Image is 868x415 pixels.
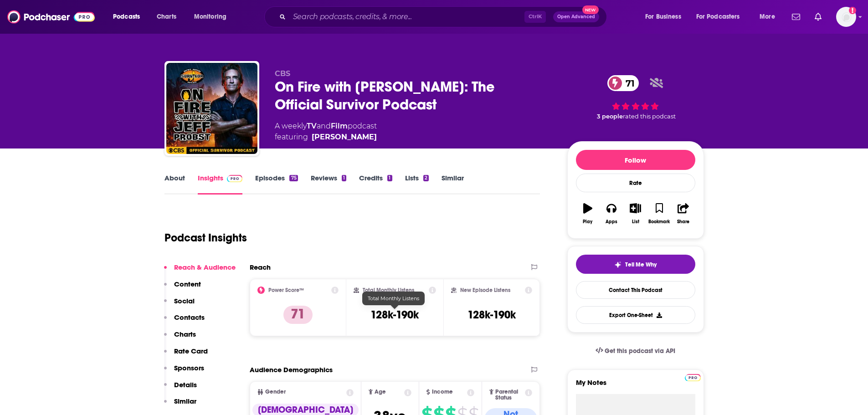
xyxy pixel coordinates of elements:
[849,7,856,14] svg: Add a profile image
[639,10,693,24] button: open menu
[597,113,623,120] span: 3 people
[524,11,546,23] span: Ctrl K
[557,15,595,19] span: Open Advanced
[250,263,271,272] h2: Reach
[107,10,152,24] button: open menu
[359,174,392,195] a: Credits1
[174,347,208,355] p: Rate Card
[685,373,701,381] a: Pro website
[265,389,286,395] span: Gender
[164,280,201,297] button: Content
[174,397,196,405] p: Similar
[460,287,510,293] h2: New Episode Listens
[174,313,205,322] p: Contacts
[188,10,238,24] button: open menu
[387,175,392,181] div: 1
[648,219,670,225] div: Bookmark
[645,10,681,23] span: For Business
[164,380,197,397] button: Details
[331,122,348,130] a: Film
[157,10,176,23] span: Charts
[623,197,647,230] button: List
[836,7,856,27] img: User Profile
[268,287,304,293] h2: Power Score™
[273,6,616,27] div: Search podcasts, credits, & more...
[275,69,290,78] span: CBS
[632,219,639,225] div: List
[467,308,516,322] h3: 128k-190k
[576,197,600,230] button: Play
[753,10,786,24] button: open menu
[685,374,701,381] img: Podchaser Pro
[317,122,331,130] span: and
[194,10,226,23] span: Monitoring
[495,389,524,401] span: Parental Status
[174,280,201,288] p: Content
[607,75,639,91] a: 71
[606,219,617,225] div: Apps
[7,8,95,26] img: Podchaser - Follow, Share and Rate Podcasts
[375,389,386,395] span: Age
[174,297,195,305] p: Social
[227,175,243,182] img: Podchaser Pro
[164,313,205,330] button: Contacts
[164,397,196,414] button: Similar
[151,10,182,24] a: Charts
[363,287,414,293] h2: Total Monthly Listens
[312,132,377,143] a: Jeff Probst
[576,255,695,274] button: tell me why sparkleTell Me Why
[113,10,140,23] span: Podcasts
[671,197,695,230] button: Share
[677,219,689,225] div: Share
[647,197,671,230] button: Bookmark
[614,261,621,268] img: tell me why sparkle
[283,306,313,324] p: 71
[164,231,247,245] h1: Podcast Insights
[311,174,346,195] a: Reviews1
[250,365,333,374] h2: Audience Demographics
[605,347,675,355] span: Get this podcast via API
[164,297,195,313] button: Social
[198,174,243,195] a: InsightsPodchaser Pro
[166,63,257,154] img: On Fire with Jeff Probst: The Official Survivor Podcast
[174,380,197,389] p: Details
[588,340,683,362] a: Get this podcast via API
[788,9,804,25] a: Show notifications dropdown
[583,219,592,225] div: Play
[423,175,429,181] div: 2
[174,330,196,338] p: Charts
[696,10,740,23] span: For Podcasters
[576,281,695,299] a: Contact This Podcast
[625,261,657,268] span: Tell Me Why
[164,347,208,364] button: Rate Card
[616,75,639,91] span: 71
[342,175,346,181] div: 1
[582,5,599,14] span: New
[690,10,753,24] button: open menu
[307,122,317,130] a: TV
[576,378,695,394] label: My Notes
[164,330,196,347] button: Charts
[174,263,236,272] p: Reach & Audience
[405,174,429,195] a: Lists2
[567,69,704,126] div: 71 3 peoplerated this podcast
[811,9,825,25] a: Show notifications dropdown
[553,11,599,22] button: Open AdvancedNew
[836,7,856,27] span: Logged in as RebRoz5
[576,174,695,192] div: Rate
[442,174,464,195] a: Similar
[289,10,524,24] input: Search podcasts, credits, & more...
[432,389,453,395] span: Income
[164,263,236,280] button: Reach & Audience
[164,364,204,380] button: Sponsors
[275,121,377,143] div: A weekly podcast
[576,306,695,324] button: Export One-Sheet
[368,295,419,302] span: Total Monthly Listens
[623,113,676,120] span: rated this podcast
[174,364,204,372] p: Sponsors
[164,174,185,195] a: About
[576,150,695,170] button: Follow
[760,10,775,23] span: More
[275,132,377,143] span: featuring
